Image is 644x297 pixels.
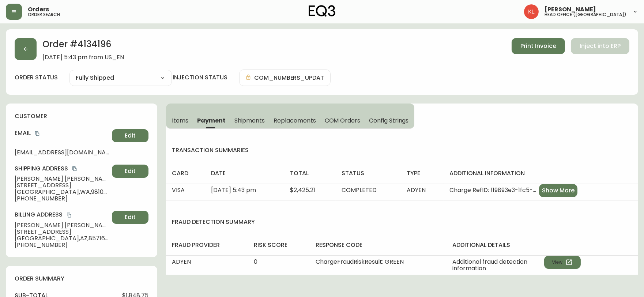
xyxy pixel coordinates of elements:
h4: response code [316,241,441,249]
span: Edit [125,132,136,140]
span: ChargeFraudRiskResult: GREEN [316,257,404,266]
h4: additional information [449,169,632,177]
span: Config Strings [369,117,408,124]
button: Show More [539,184,577,197]
h4: fraud detection summary [166,218,638,226]
span: [PHONE_NUMBER] [15,195,109,202]
span: ADYEN [172,257,191,266]
h4: Email [15,129,109,137]
span: [STREET_ADDRESS] [15,229,109,235]
h4: fraud provider [172,241,242,249]
h5: order search [28,12,60,17]
h4: Billing Address [15,211,109,219]
span: Additional fraud detection information [453,259,544,272]
span: Print Invoice [520,42,556,50]
h4: type [407,169,438,177]
h4: injection status [173,74,227,82]
span: [PHONE_NUMBER] [15,242,109,248]
button: Edit [112,129,148,142]
h4: status [342,169,395,177]
span: Show More [542,187,575,195]
img: logo [309,5,336,17]
span: COM Orders [325,117,361,124]
span: Payment [197,117,226,124]
span: VISA [172,186,185,194]
span: Orders [28,7,49,12]
span: [DATE] 5:43 pm from US_EN [42,54,124,61]
span: Replacements [274,117,316,124]
button: copy [71,165,78,172]
h4: transaction summaries [166,146,638,154]
h4: risk score [254,241,304,249]
span: 0 [254,257,257,266]
button: Edit [112,165,148,178]
span: Edit [125,167,136,175]
h5: head office ([GEOGRAPHIC_DATA]) [545,12,626,17]
span: [PERSON_NAME] [PERSON_NAME] [15,176,109,182]
span: $2,425.21 [290,186,315,194]
button: Print Invoice [512,38,565,54]
span: Charge RefID: f19893e3-1fc5-46d9-9617-74a442f72786 [449,187,536,193]
label: order status [15,74,58,82]
span: Items [172,117,188,124]
span: [PERSON_NAME] [PERSON_NAME] [15,222,109,229]
h4: card [172,169,199,177]
button: copy [34,130,41,137]
span: [EMAIL_ADDRESS][DOMAIN_NAME] [15,149,109,156]
span: Shipments [234,117,265,124]
span: Edit [125,213,136,221]
h4: additional details [453,241,632,249]
span: [DATE] 5:43 pm [211,186,256,194]
img: 2c0c8aa7421344cf0398c7f872b772b5 [524,4,539,19]
h4: order summary [15,275,148,283]
span: [STREET_ADDRESS] [15,182,109,189]
span: [GEOGRAPHIC_DATA] , AZ , 85716 , US [15,235,109,242]
h4: customer [15,112,148,120]
h4: total [290,169,330,177]
button: View [544,256,581,269]
span: COMPLETED [342,186,377,194]
span: ADYEN [407,186,426,194]
span: [GEOGRAPHIC_DATA] , WA , 98102 , US [15,189,109,195]
span: [PERSON_NAME] [545,7,596,12]
button: Edit [112,211,148,224]
h2: Order # 4134196 [42,38,124,54]
h4: date [211,169,278,177]
button: copy [65,211,73,219]
h4: Shipping Address [15,165,109,173]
